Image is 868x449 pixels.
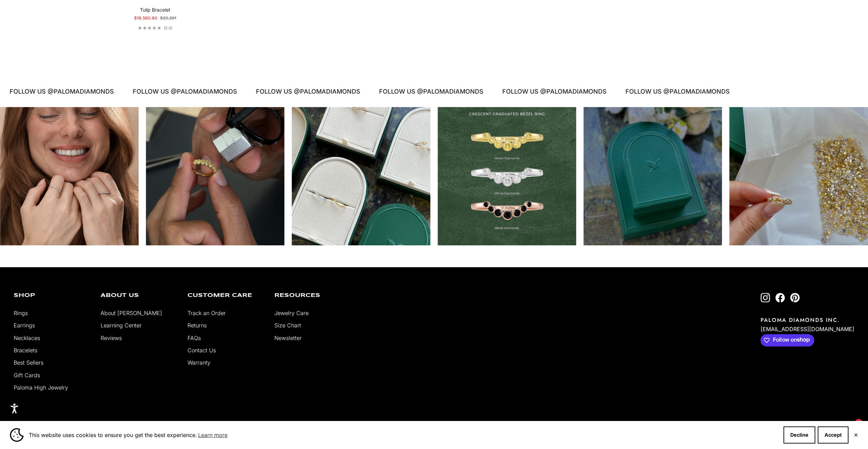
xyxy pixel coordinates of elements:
span: (5.0) [164,26,172,30]
span: This website uses cookies to ensure you get the best experience. [29,430,778,440]
p: FOLLOW US @PALOMADIAMONDS [246,86,350,97]
p: FOLLOW US @PALOMADIAMONDS [369,86,474,97]
a: Follow on Instagram [761,293,770,302]
sale-price: $18,560.80 [134,15,157,22]
a: Returns [187,322,207,329]
a: Rings [14,310,28,316]
p: FOLLOW US @PALOMADIAMONDS [123,86,227,97]
a: About [PERSON_NAME] [101,310,162,316]
a: 5.0 out of 5.0 stars(5.0) [138,26,172,30]
compare-at-price: $23,201 [160,15,176,22]
a: Learning Center [101,322,142,329]
a: Contact Us [187,347,216,354]
a: Track an Order [187,310,226,316]
button: Close [854,433,858,437]
a: Follow on Facebook [775,293,785,302]
p: Resources [274,293,351,298]
a: Jewelry Care [274,310,309,316]
div: Instagram post opens in a popup [146,107,284,245]
a: Newsletter [274,335,302,341]
button: Accept [818,426,848,444]
button: Decline [783,426,815,444]
a: Paloma High Jewelry [14,384,68,391]
div: Instagram post opens in a popup [438,107,576,245]
a: Necklaces [14,335,40,341]
p: FOLLOW US @PALOMADIAMONDS [492,86,597,97]
p: FOLLOW US @PALOMADIAMONDS [616,86,720,97]
a: Size Chart [274,322,301,329]
a: Warranty [187,359,210,366]
div: 5.0 out of 5.0 stars [138,26,161,30]
a: Earrings [14,322,35,329]
a: Learn more [197,430,229,440]
p: Customer Care [187,293,264,298]
a: Best Sellers [14,359,43,366]
p: About Us [101,293,177,298]
a: Follow on Pinterest [790,293,800,302]
a: Tulip Bracelet [140,6,170,13]
p: [EMAIL_ADDRESS][DOMAIN_NAME] [761,324,854,334]
a: Bracelets [14,347,37,354]
a: FAQs [187,335,201,341]
div: Instagram post opens in a popup [292,107,430,245]
div: Instagram post opens in a popup [583,107,722,245]
a: Reviews [101,335,122,341]
p: PALOMA DIAMONDS INC. [761,316,854,324]
p: Shop [14,293,90,298]
img: Cookie banner [10,428,24,442]
div: Instagram post opens in a popup [729,107,868,245]
a: Gift Cards [14,372,40,379]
